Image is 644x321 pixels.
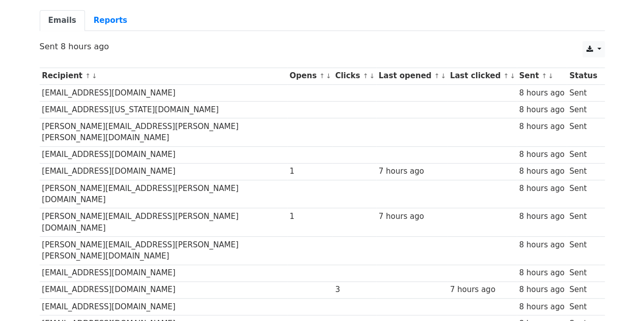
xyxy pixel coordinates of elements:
td: [PERSON_NAME][EMAIL_ADDRESS][PERSON_NAME][PERSON_NAME][DOMAIN_NAME] [40,236,287,265]
a: Emails [40,10,85,31]
a: Reports [85,10,136,31]
div: 8 hours ago [519,284,564,296]
a: ↓ [92,72,97,80]
div: 8 hours ago [519,183,564,195]
td: Sent [567,298,599,315]
a: ↓ [548,72,553,80]
p: Sent 8 hours ago [40,41,605,52]
td: Sent [567,180,599,208]
td: Sent [567,101,599,118]
div: 8 hours ago [519,301,564,313]
td: [EMAIL_ADDRESS][DOMAIN_NAME] [40,265,287,281]
a: ↑ [542,72,547,80]
th: Last opened [376,68,447,84]
th: Clicks [332,68,376,84]
iframe: Chat Widget [593,272,644,321]
a: ↓ [440,72,446,80]
div: 8 hours ago [519,239,564,251]
td: Sent [567,146,599,163]
div: 7 hours ago [379,166,445,177]
td: [EMAIL_ADDRESS][US_STATE][DOMAIN_NAME] [40,101,287,118]
div: 8 hours ago [519,211,564,222]
div: 1 [290,211,330,222]
div: 8 hours ago [519,104,564,116]
td: [PERSON_NAME][EMAIL_ADDRESS][PERSON_NAME][DOMAIN_NAME] [40,180,287,208]
td: Sent [567,208,599,237]
a: ↓ [369,72,375,80]
td: [EMAIL_ADDRESS][DOMAIN_NAME] [40,281,287,298]
div: 8 hours ago [519,149,564,160]
td: [EMAIL_ADDRESS][DOMAIN_NAME] [40,298,287,315]
div: 8 hours ago [519,267,564,279]
td: [PERSON_NAME][EMAIL_ADDRESS][PERSON_NAME][DOMAIN_NAME] [40,208,287,237]
td: [EMAIL_ADDRESS][DOMAIN_NAME] [40,146,287,163]
th: Last clicked [447,68,517,84]
th: Recipient [40,68,287,84]
a: ↓ [510,72,515,80]
td: Sent [567,265,599,281]
div: 7 hours ago [379,211,445,222]
th: Status [567,68,599,84]
div: 8 hours ago [519,121,564,133]
td: [EMAIL_ADDRESS][DOMAIN_NAME] [40,84,287,101]
a: ↑ [319,72,325,80]
a: ↑ [85,72,91,80]
td: [PERSON_NAME][EMAIL_ADDRESS][PERSON_NAME][PERSON_NAME][DOMAIN_NAME] [40,118,287,146]
th: Sent [517,68,567,84]
div: 8 hours ago [519,166,564,177]
th: Opens [287,68,333,84]
td: Sent [567,281,599,298]
div: 7 hours ago [450,284,514,296]
td: Sent [567,236,599,265]
div: 1 [290,166,330,177]
a: ↑ [434,72,440,80]
a: ↑ [503,72,509,80]
td: Sent [567,84,599,101]
a: ↓ [326,72,331,80]
div: 8 hours ago [519,87,564,99]
a: ↑ [363,72,369,80]
div: 3 [335,284,374,296]
td: Sent [567,163,599,180]
td: [EMAIL_ADDRESS][DOMAIN_NAME] [40,163,287,180]
td: Sent [567,118,599,146]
